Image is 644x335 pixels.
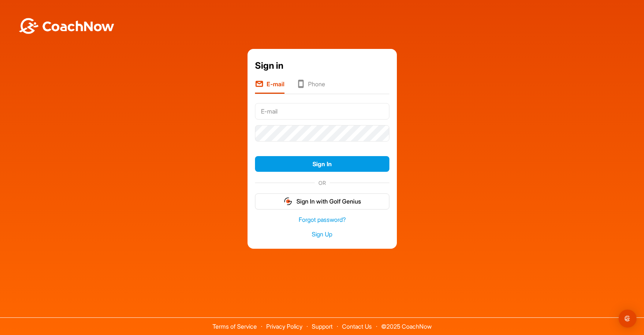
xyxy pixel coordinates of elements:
[342,323,372,330] a: Contact Us
[377,318,435,329] span: © 2025 CoachNow
[266,323,302,330] a: Privacy Policy
[296,80,325,94] li: Phone
[283,197,293,206] img: gg_logo
[212,323,257,330] a: Terms of Service
[18,18,115,34] img: BwLJSsUCoWCh5upNqxVrqldRgqLPVwmV24tXu5FoVAoFEpwwqQ3VIfuoInZCoVCoTD4vwADAC3ZFMkVEQFDAAAAAElFTkSuQmCC
[312,323,333,330] a: Support
[255,215,389,224] a: Forgot password?
[315,179,330,187] span: OR
[255,193,389,210] button: Sign In with Golf Genius
[255,230,389,239] a: Sign Up
[255,80,284,94] li: E-mail
[255,103,389,120] input: E-mail
[255,156,389,172] button: Sign In
[255,59,389,72] div: Sign in
[619,310,637,328] div: Open Intercom Messenger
